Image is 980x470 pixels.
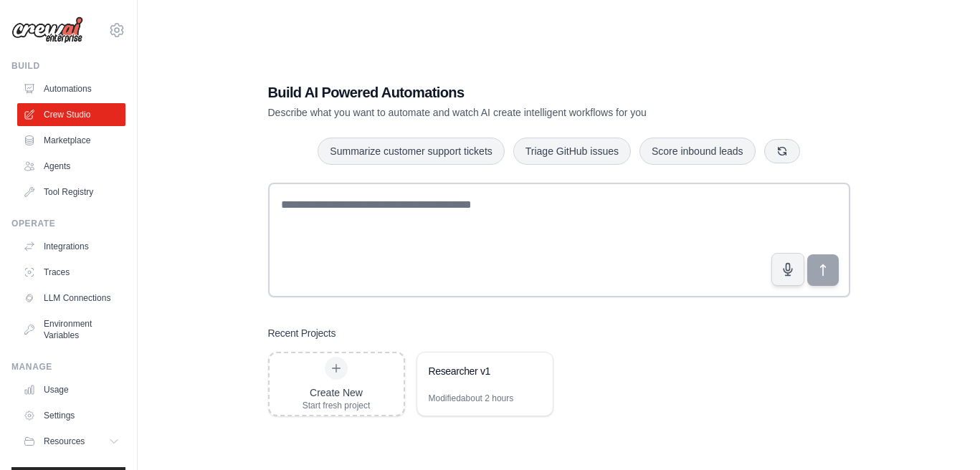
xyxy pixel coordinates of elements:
a: LLM Connections [17,287,125,310]
a: Environment Variables [17,312,125,347]
p: Describe what you want to automate and watch AI create intelligent workflows for you [268,105,750,120]
div: Start fresh project [303,400,371,411]
button: Score inbound leads [639,138,756,165]
span: Resources [44,436,85,447]
a: Crew Studio [17,103,125,126]
div: Operate [11,218,125,229]
a: Tool Registry [17,181,125,203]
div: Modified about 2 hours [429,393,514,404]
div: Manage [11,361,125,373]
a: Traces [17,261,125,284]
a: Marketplace [17,129,125,152]
div: Build [11,60,125,72]
div: Researcher v1 [429,364,527,378]
h3: Recent Projects [268,326,336,340]
div: Create New [303,385,371,400]
a: Automations [17,77,125,100]
a: Usage [17,378,125,401]
img: Logo [11,16,83,44]
button: Triage GitHub issues [513,138,631,165]
a: Integrations [17,235,125,258]
button: Get new suggestions [764,139,800,163]
button: Summarize customer support tickets [318,138,504,165]
h1: Build AI Powered Automations [268,82,750,102]
a: Agents [17,155,125,178]
button: Click to speak your automation idea [771,253,804,286]
a: Settings [17,404,125,427]
button: Resources [17,430,125,453]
